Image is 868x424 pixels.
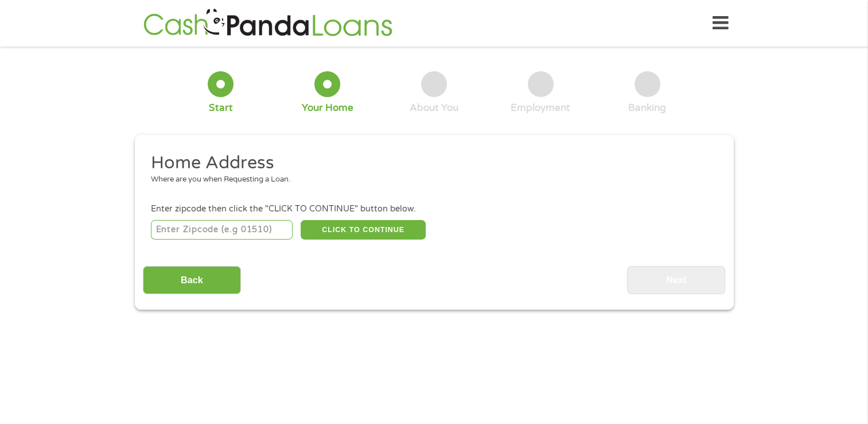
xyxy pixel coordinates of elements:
[151,203,717,215] div: Enter zipcode then click the "CLICK TO CONTINUE" button below.
[151,152,709,175] h2: Home Address
[140,7,396,40] img: GetLoanNow Logo
[301,220,426,240] button: CLICK TO CONTINUE
[511,102,570,114] div: Employment
[151,174,709,186] div: Where are you when Requesting a Loan.
[302,102,353,114] div: Your Home
[209,102,233,114] div: Start
[410,102,458,114] div: About You
[627,266,725,294] input: Next
[151,220,293,240] input: Enter Zipcode (e.g 01510)
[628,102,666,114] div: Banking
[143,266,241,294] input: Back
